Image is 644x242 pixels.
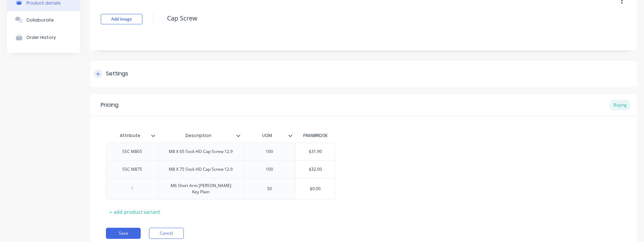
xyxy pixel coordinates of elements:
[106,70,128,78] div: Settings
[164,10,584,26] textarea: Cap Screw
[115,147,150,156] div: SSC M865
[106,207,164,217] div: + add product variant
[163,147,238,156] div: M8 X 65 Sock HD Cap Screw 12.9
[106,129,158,143] div: Attribute
[106,228,141,239] button: Save
[106,127,154,144] div: Attribute
[163,165,238,174] div: M8 X 75 Sock HD Cap Screw 12.9
[7,29,80,46] button: Order History
[158,129,243,143] div: Description
[243,129,295,143] div: UOM
[26,35,56,40] div: Order History
[296,143,335,160] div: $31.90
[161,181,240,196] div: M6 Short Arm [PERSON_NAME] Key Plain
[252,147,287,156] div: 100
[7,11,80,29] button: Collaborate
[303,132,328,139] div: FRANBRIDGE
[26,0,61,6] div: Product details
[115,165,150,174] div: SSC M875
[106,143,335,160] div: SSC M865M8 X 65 Sock HD Cap Screw 12.9100$31.90
[158,127,239,144] div: Description
[101,101,118,109] div: Pricing
[296,180,335,197] div: $0.00
[252,165,287,174] div: 100
[101,14,142,24] button: Add image
[243,127,291,144] div: UOM
[106,178,335,200] div: M6 Short Arm [PERSON_NAME] Key Plain50$0.00
[252,184,287,193] div: 50
[610,100,630,110] div: Buying
[296,161,335,178] div: $32.00
[26,17,54,23] div: Collaborate
[149,228,184,239] button: Cancel
[106,160,335,178] div: SSC M875M8 X 75 Sock HD Cap Screw 12.9100$32.00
